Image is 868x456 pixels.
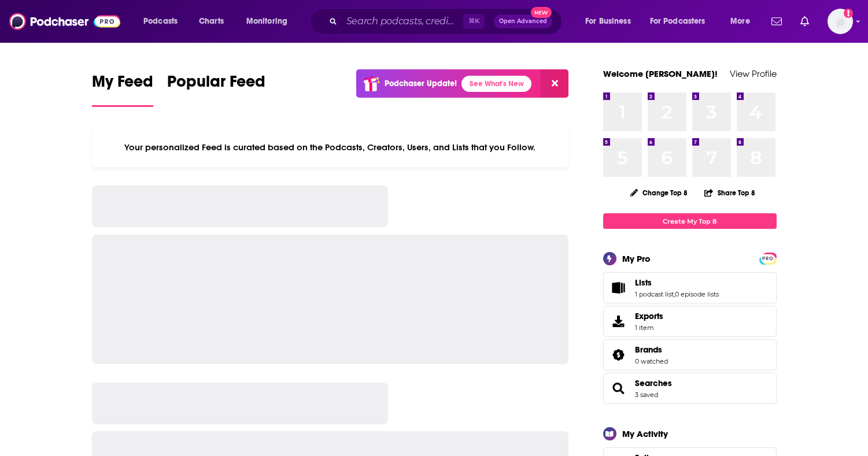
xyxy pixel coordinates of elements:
[635,311,663,321] span: Exports
[603,213,777,229] a: Create My Top 8
[650,13,706,29] span: For Podcasters
[635,344,662,355] span: Brands
[635,290,674,298] a: 1 podcast list
[607,380,630,396] a: Searches
[828,9,853,34] span: Logged in as melrosepr
[321,8,573,35] div: Search podcasts, credits, & more...
[635,391,658,399] a: 3 saved
[761,254,775,262] a: PRO
[494,14,552,28] button: Open AdvancedNew
[499,18,547,24] span: Open Advanced
[607,347,630,363] a: Brands
[675,290,719,298] a: 0 episode lists
[603,272,777,303] span: Lists
[642,12,722,31] button: open menu
[135,12,193,31] button: open menu
[761,254,775,263] span: PRO
[385,79,457,88] p: Podchaser Update!
[9,10,120,32] img: Podchaser - Follow, Share and Rate Podcasts
[246,13,287,29] span: Monitoring
[92,72,153,98] span: My Feed
[635,277,719,288] a: Lists
[635,344,668,355] a: Brands
[623,186,695,200] button: Change Top 8
[622,253,651,264] div: My Pro
[167,72,265,98] span: Popular Feed
[585,13,631,29] span: For Business
[92,72,153,107] a: My Feed
[461,76,531,92] a: See What's New
[635,277,652,288] span: Lists
[607,313,630,329] span: Exports
[796,12,814,31] a: Show notifications dropdown
[92,128,569,167] div: Your personalized Feed is curated based on the Podcasts, Creators, Users, and Lists that you Follow.
[191,12,231,31] a: Charts
[463,14,485,29] span: ⌘ K
[603,306,777,337] a: Exports
[622,428,668,439] div: My Activity
[828,9,853,34] img: User Profile
[730,68,777,79] a: View Profile
[199,13,224,29] span: Charts
[143,13,178,29] span: Podcasts
[603,68,718,79] a: Welcome [PERSON_NAME]!
[635,378,672,388] a: Searches
[674,290,675,298] span: ,
[704,181,756,204] button: Share Top 8
[828,9,853,34] button: Show profile menu
[635,324,663,332] span: 1 item
[730,13,750,29] span: More
[342,12,463,31] input: Search podcasts, credits, & more...
[844,9,853,18] svg: Add a profile image
[607,280,630,296] a: Lists
[603,373,777,404] span: Searches
[603,339,777,370] span: Brands
[577,12,645,31] button: open menu
[531,7,552,18] span: New
[635,357,668,365] a: 0 watched
[767,12,786,31] a: Show notifications dropdown
[722,12,764,31] button: open menu
[167,72,265,107] a: Popular Feed
[238,12,302,31] button: open menu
